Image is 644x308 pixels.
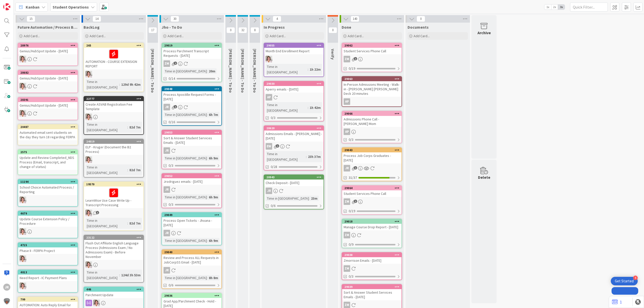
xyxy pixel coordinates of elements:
div: AUTOMATION - COURSE EXTENSION REPORT [84,48,143,69]
span: 8 [251,27,259,33]
div: 124d 3h 53m [120,272,142,278]
div: JR [162,104,221,110]
span: 1 [96,211,99,214]
span: 0/9 [349,242,353,247]
div: 28391 [18,98,77,102]
span: 31/37 [349,175,357,180]
div: 29055Month End Enrollment Report [264,43,324,54]
div: Time in [GEOGRAPHIC_DATA] [86,122,127,133]
div: 28620 [266,126,324,130]
span: : [308,105,308,110]
div: ZM [342,198,401,205]
div: 29040Review and Process ALL Requests in JobCorpSS Email - [DATE] [162,250,221,266]
div: Check Deposit - [DATE] [264,180,324,186]
div: Time in [GEOGRAPHIC_DATA] [164,275,207,281]
div: 29048 [162,87,221,91]
span: 0/28 [271,164,277,169]
div: 29048Process Apostille Request Forms - [DATE] [162,87,221,102]
span: Verify [330,49,335,60]
div: 29063 [344,77,401,81]
div: Create ASVAB Registration Fee Template [84,101,143,112]
img: EW [20,228,26,235]
div: Process Parchment Transcript Requests - [DATE] [162,48,221,59]
div: EW [84,71,143,77]
div: Genius/HubSpot Update - [DATE] [18,102,77,109]
div: 29066 [344,112,401,115]
div: 22777 [84,97,143,101]
div: AP [264,94,324,101]
div: EW [18,83,77,90]
div: 29048 [164,87,221,91]
div: 29018 [344,220,401,223]
div: JR [164,230,170,236]
span: 2 [174,62,177,65]
div: EW [18,283,77,289]
div: EW [264,56,324,62]
div: 2575 [20,150,77,154]
div: JR [162,230,221,236]
div: 29038 [344,253,401,257]
b: Student Operations [53,5,89,10]
div: Time in [GEOGRAPHIC_DATA] [266,151,306,162]
div: 29049 [162,213,221,217]
span: : [207,68,208,74]
span: 0/3 [169,163,173,168]
span: : [207,112,208,117]
img: EW [20,83,26,90]
span: : [119,272,120,278]
span: : [127,221,128,226]
span: : [207,238,208,243]
div: Student Services Phone Call [342,48,401,54]
div: 4715Phase II - FERPA Project [18,243,77,254]
span: : [207,155,208,161]
span: 32 [238,27,247,33]
span: 0/14 [169,76,175,81]
div: 82d 7m [128,124,142,130]
div: 29038Zmorrison Emails - [DATE] [342,253,401,264]
span: Eric - To Do [240,49,245,93]
div: 446 [84,287,143,292]
div: Time in [GEOGRAPHIC_DATA] [164,112,207,117]
div: Time in [GEOGRAPHIC_DATA] [266,102,308,113]
div: Process Open Tickets - Jhoana - [DATE] [162,217,221,228]
div: 20m [208,68,217,74]
div: 1h 42m [308,105,322,110]
div: Time in [GEOGRAPHIC_DATA] [164,238,207,243]
img: EW [20,283,26,289]
div: 28943 [264,175,324,180]
span: Add Card... [90,34,106,38]
div: 6h 9m [208,155,219,161]
div: Time in [GEOGRAPHIC_DATA] [266,64,308,75]
div: 29019Process Parchment Transcript Requests - [DATE] [162,43,221,59]
span: Add Card... [348,34,364,38]
span: 1 [276,144,279,148]
div: JR [342,165,401,171]
div: 265 [84,43,143,48]
div: 4679 [18,211,77,216]
div: JR [164,186,170,193]
span: 2x [551,5,558,10]
div: EW [18,255,77,262]
span: 3x [558,5,565,10]
div: Update Course Extension Policy / Procedure [18,216,77,227]
div: 28391 [20,98,77,102]
div: 82d 7m [128,167,142,173]
div: JR [164,267,170,274]
div: 129d 9h 42m [120,82,142,87]
span: : [127,124,128,130]
div: LearnWise Use Case Write Up - Transcript Processing [84,187,143,208]
input: Quick Filter... [570,3,608,12]
div: EW [84,261,143,268]
span: Done [342,25,351,30]
span: 30 [171,16,179,22]
span: : [309,196,310,201]
span: 15 [27,16,35,22]
div: 29062 [342,43,401,48]
div: 29040 [164,250,221,254]
span: Zaida - To Do [228,49,233,93]
div: 2575 [18,150,77,154]
span: 1 [354,166,357,169]
img: EW [86,156,92,163]
div: 11194School Choice Automated Process / Reporting [18,180,77,195]
span: 1x [544,5,551,10]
